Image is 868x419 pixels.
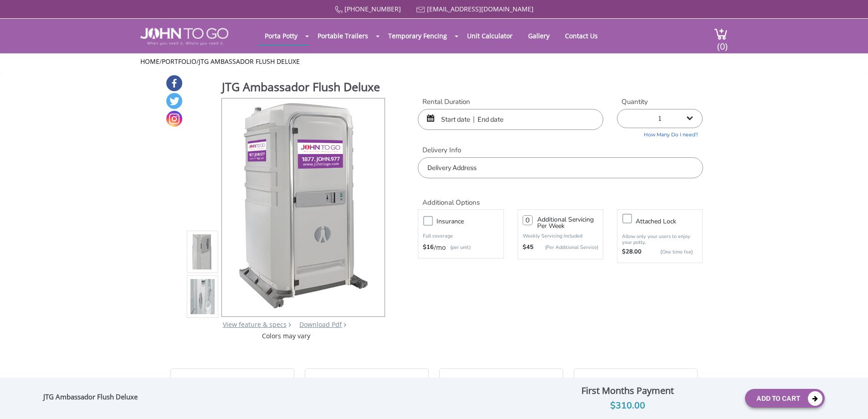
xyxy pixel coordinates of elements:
div: JTG Ambassador Flush Deluxe [43,393,142,404]
strong: $45 [523,243,534,252]
p: {One time fee} [646,248,693,257]
a: Instagram [166,111,182,127]
h3: Insurance [437,216,508,227]
a: [EMAIL_ADDRESS][DOMAIN_NAME] [427,5,534,13]
a: Portfolio [162,57,196,66]
a: Temporary Fencing [381,27,454,45]
div: Colors may vary [187,331,386,341]
label: Rental Duration [418,97,603,107]
a: Portable Trailers [311,27,375,45]
img: chevron.png [344,323,346,327]
label: Quantity [617,97,703,107]
a: Facebook [166,75,182,91]
h3: Attached lock [636,216,707,227]
a: Home [140,57,159,66]
input: Delivery Address [418,157,703,178]
p: (per unit) [446,243,471,252]
img: Product [190,145,215,359]
p: Full coverage [423,232,498,241]
a: Download Pdf [299,320,342,329]
img: Call [335,6,343,14]
img: JOHN to go [140,28,228,45]
p: (Per Additional Service) [534,244,598,251]
a: Unit Calculator [460,27,519,45]
label: Delivery Info [418,145,703,155]
h1: JTG Ambassador Flush Deluxe [222,79,386,97]
a: Porta Potty [258,27,304,45]
a: Twitter [166,93,182,109]
div: $310.00 [517,398,738,413]
a: View feature & specs [223,320,287,329]
a: Gallery [521,27,556,45]
a: JTG Ambassador Flush Deluxe [199,57,300,66]
input: 0 [523,215,533,225]
img: Mail [416,7,425,13]
a: Contact Us [558,27,605,45]
h2: Additional Options [418,187,703,207]
a: How Many Do I need? [617,128,703,139]
img: Product [234,98,373,313]
h3: Additional Servicing Per Week [537,217,598,229]
input: Start date | End date [418,109,603,130]
div: First Months Payment [517,383,738,398]
img: right arrow icon [288,323,291,327]
div: /mo [423,243,498,252]
button: Add To Cart [745,389,825,408]
ul: / / [140,57,728,66]
a: [PHONE_NUMBER] [344,5,401,13]
p: Allow only your users to enjoy your potty. [622,233,698,245]
strong: $16 [423,243,434,252]
strong: $28.00 [622,248,642,257]
p: Weekly Servicing Included [523,233,598,239]
img: Product [190,189,215,404]
img: cart a [714,28,728,40]
span: (0) [717,33,728,52]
